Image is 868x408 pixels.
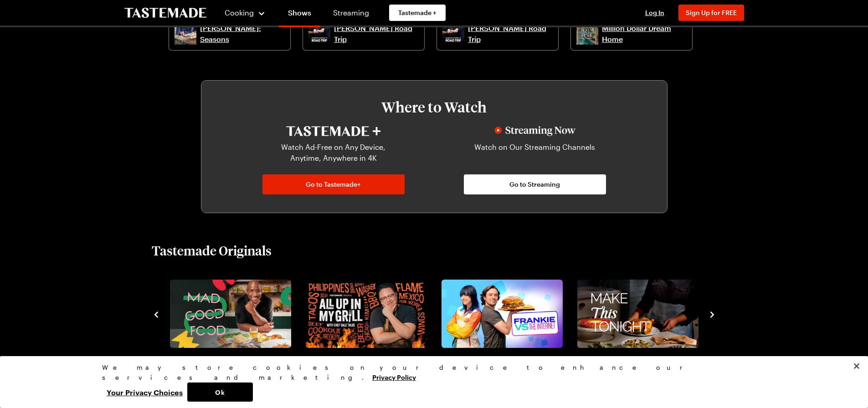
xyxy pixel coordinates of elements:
[102,382,187,402] button: Your Privacy Choices
[438,277,574,351] div: 6 / 8
[152,308,161,319] button: navigate to previous item
[102,362,758,382] div: We may store cookies on your device to enhance our services and marketing.
[574,277,709,351] div: 7 / 8
[152,242,272,259] h2: Tastemade Originals
[468,23,553,45] a: [PERSON_NAME] Road Trip
[168,280,289,348] a: Mad Good Food
[678,5,744,21] button: Sign Up for FREE
[304,280,425,348] a: All Up In My Grill
[225,2,266,24] button: Cooking
[200,23,285,45] a: [PERSON_NAME]: Seasons
[645,9,664,16] span: Log In
[166,277,302,351] div: 4 / 8
[442,280,563,348] img: Frankie vs. the Internet
[494,126,575,136] img: Streaming
[262,174,405,194] a: Go to Tastemade+
[847,356,867,376] button: Close
[306,280,427,348] img: All Up In My Grill
[372,372,416,381] a: More information about your privacy, opens in a new tab
[602,23,687,45] a: Million Dollar Dream Home
[398,8,437,17] span: Tastemade +
[637,8,673,17] button: Log In
[440,280,561,348] a: Frankie vs. the Internet
[286,126,380,136] img: Tastemade+
[268,142,399,163] p: Watch Ad-Free on Any Device, Anytime, Anywhere in 4K
[302,277,438,351] div: 5 / 8
[686,9,737,16] span: Sign Up for FREE
[389,5,446,21] a: Tastemade +
[334,23,419,45] a: [PERSON_NAME] Road Trip
[170,280,291,348] img: Mad Good Food
[575,280,697,348] a: Make this Tonight
[708,308,717,319] button: navigate to next item
[229,99,640,115] h3: Where to Watch
[187,382,253,402] button: Ok
[124,8,206,18] a: To Tastemade Home Page
[577,280,699,348] img: Make this Tonight
[225,8,254,17] span: Cooking
[279,2,320,27] a: Shows
[509,180,560,189] span: Go to Streaming
[469,142,601,163] p: Watch on Our Streaming Channels
[306,180,361,189] span: Go to Tastemade+
[102,362,758,402] div: Privacy
[464,174,606,194] a: Go to Streaming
